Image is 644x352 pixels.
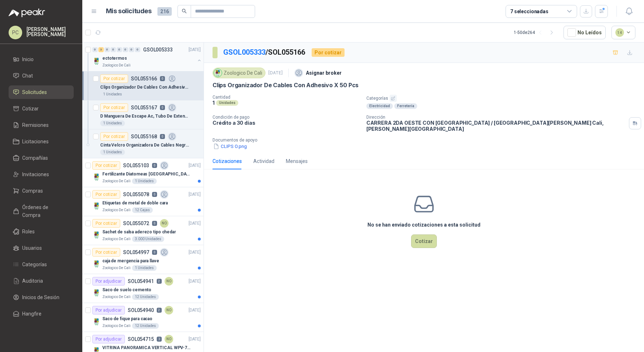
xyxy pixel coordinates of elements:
[132,207,153,213] div: 12 Cajas
[132,323,159,329] div: 12 Unidades
[160,76,165,81] p: 0
[9,85,74,99] a: Solicitudes
[157,7,172,16] span: 216
[123,250,149,255] p: SOL054997
[123,163,149,168] p: SOL055103
[92,190,120,199] div: Por cotizar
[102,323,131,329] p: Zoologico De Cali
[213,138,641,143] p: Documentos de apoyo
[306,69,342,77] p: Asignar broker
[82,245,204,274] a: Por cotizarSOL0549970[DATE] Company Logocaja de mergencia para llaveZoologico De Cali1 Unidades
[213,120,361,126] p: Crédito a 30 días
[9,135,74,148] a: Licitaciones
[102,178,131,184] p: Zoologico De Cali
[102,207,131,213] p: Zoologico De Cali
[22,88,47,96] span: Solicitudes
[213,68,265,78] div: Zoologico De Cali
[9,184,74,198] a: Compras
[152,163,157,168] p: 0
[189,307,201,314] p: [DATE]
[117,47,122,52] div: 0
[131,105,157,110] p: SOL055167
[152,192,157,197] p: 0
[131,134,157,139] p: SOL055168
[92,288,101,297] img: Company Logo
[132,178,157,184] div: 1 Unidades
[366,95,641,102] p: Categorías
[92,45,202,68] a: 0 3 0 0 0 0 0 0 GSOL005333[DATE] Company LogoectotermosZoologico De Cali
[82,100,204,129] a: Por cotizarSOL0551670D Manguera De Escape Ac, Tubo De Extensión De Conducto1 Unidades
[189,191,201,198] p: [DATE]
[123,192,149,197] p: SOL055078
[100,142,189,149] p: Cinta Velcro Organizadora De Cables Negro 50 Unidades
[22,121,49,129] span: Remisiones
[189,220,201,227] p: [DATE]
[26,27,74,37] p: [PERSON_NAME] [PERSON_NAME]
[213,81,358,89] p: Clips Organizador De Cables Con Adhesivo X 50 Pcs
[100,149,125,155] div: 1 Unidades
[611,26,636,39] button: 14
[510,8,548,15] div: 7 seleccionadas
[128,308,154,313] p: SOL054940
[92,277,125,286] div: Por adjudicar
[9,200,74,222] a: Órdenes de Compra
[189,46,201,53] p: [DATE]
[104,47,110,52] div: 0
[92,57,101,65] img: Company Logo
[152,250,157,255] p: 0
[102,236,131,242] p: Zoologico De Cali
[100,120,125,126] div: 1 Unidades
[123,47,128,52] div: 0
[100,103,128,112] div: Por cotizar
[102,316,152,322] p: Saco de fique para cacao
[157,308,162,313] p: 2
[189,278,201,285] p: [DATE]
[22,55,34,63] span: Inicio
[102,63,131,68] p: Zoologico De Cali
[92,219,120,228] div: Por cotizar
[165,277,173,286] div: NO
[165,306,173,314] div: NO
[102,229,176,236] p: Sachet de salsa aderezo tipo chedar
[9,307,74,321] a: Hangfire
[160,134,165,139] p: 0
[100,91,125,97] div: 1 Unidades
[102,55,127,62] p: ectotermos
[9,53,74,66] a: Inicio
[286,157,308,165] div: Mensajes
[268,70,283,76] p: [DATE]
[128,279,154,284] p: SOL054941
[22,138,49,145] span: Licitaciones
[106,6,152,16] h1: Mis solicitudes
[9,69,74,83] a: Chat
[102,294,131,300] p: Zoologico De Cali
[102,265,131,271] p: Zoologico De Cali
[157,279,162,284] p: 2
[102,258,159,264] p: caja de mergencia para llave
[131,76,157,81] p: SOL055166
[22,244,42,252] span: Usuarios
[213,115,361,120] p: Condición de pago
[216,100,238,106] div: Unidades
[366,115,626,120] p: Dirección
[132,265,157,271] div: 1 Unidades
[9,241,74,255] a: Usuarios
[189,249,201,256] p: [DATE]
[98,47,104,52] div: 3
[366,120,626,132] p: CARRERA 2DA OESTE CON [GEOGRAPHIC_DATA] / [GEOGRAPHIC_DATA][PERSON_NAME] Cali , [PERSON_NAME][GEO...
[9,291,74,304] a: Inicios de Sesión
[213,95,361,100] p: Cantidad
[514,27,558,38] div: 1 - 50 de 264
[223,47,306,58] p: / SOL055166
[102,344,191,351] p: VITRINA PANORAMICA VERTICAL WPV-700FA
[253,157,274,165] div: Actividad
[9,102,74,115] a: Cotizar
[223,48,265,56] a: GSOL005333
[22,154,48,162] span: Compañías
[111,47,116,52] div: 0
[9,151,74,165] a: Compañías
[213,100,215,106] p: 1
[394,103,417,109] div: Ferretería
[22,203,67,219] span: Órdenes de Compra
[92,161,120,170] div: Por cotizar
